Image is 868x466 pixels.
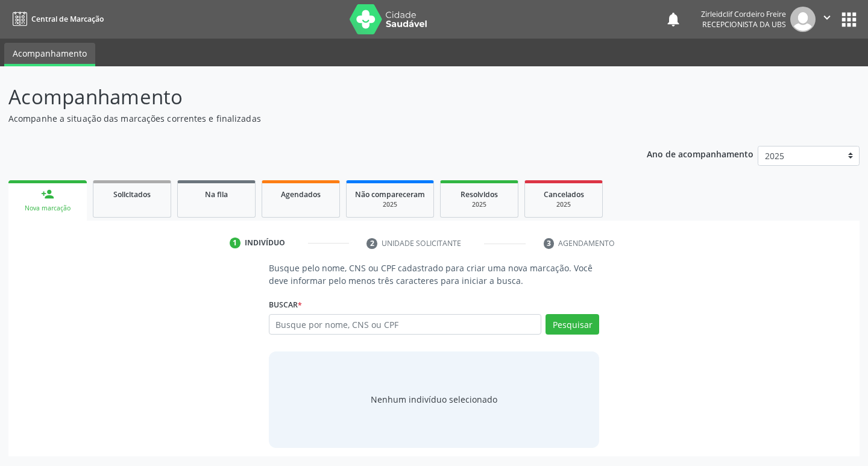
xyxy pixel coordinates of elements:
[701,9,786,19] div: Zirleidclif Cordeiro Freire
[205,189,228,200] span: Na fila
[269,262,600,287] p: Busque pelo nome, CNS ou CPF cadastrado para criar uma nova marcação. Você deve informar pelo men...
[461,189,498,200] span: Resolvidos
[355,200,425,209] div: 2025
[269,295,302,314] label: Buscar
[544,189,584,200] span: Cancelados
[8,112,604,125] p: Acompanhe a situação das marcações correntes e finalizadas
[31,14,104,24] span: Central de Marcação
[533,200,594,209] div: 2025
[816,7,838,32] button: 
[546,314,599,335] button: Pesquisar
[281,189,321,200] span: Agendados
[647,146,753,161] p: Ano de acompanhamento
[8,82,604,112] p: Acompanhamento
[355,189,425,200] span: Não compareceram
[269,314,542,335] input: Busque por nome, CNS ou CPF
[838,9,860,30] button: apps
[665,11,682,28] button: notifications
[820,11,834,24] i: 
[790,7,816,32] img: img
[702,19,786,30] span: Recepcionista da UBS
[17,204,78,213] div: Nova marcação
[230,238,241,248] div: 1
[4,43,95,66] a: Acompanhamento
[113,189,151,200] span: Solicitados
[41,187,54,201] div: person_add
[371,393,497,406] div: Nenhum indivíduo selecionado
[245,238,285,248] div: Indivíduo
[8,9,104,29] a: Central de Marcação
[449,200,509,209] div: 2025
